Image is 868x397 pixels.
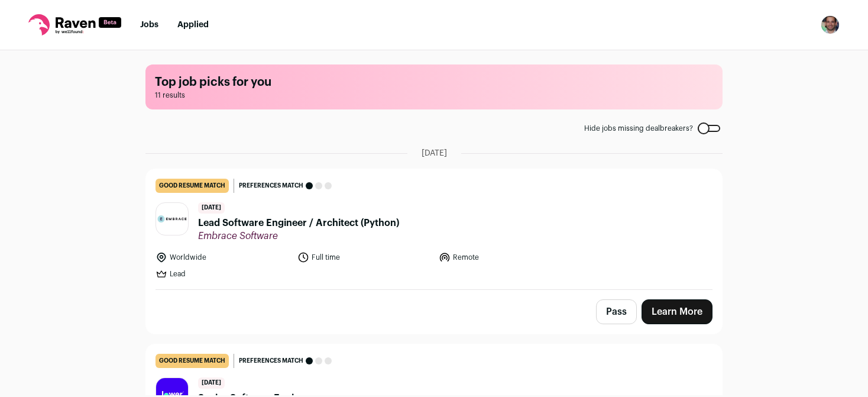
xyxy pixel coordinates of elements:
span: Preferences match [239,355,303,367]
a: good resume match Preferences match [DATE] Lead Software Engineer / Architect (Python) Embrace So... [146,169,722,289]
span: 11 results [155,91,713,100]
span: Hide jobs missing dealbreakers? [584,124,693,133]
li: Worldwide [156,251,290,263]
div: good resume match [156,179,229,193]
a: Learn More [642,299,712,324]
span: Embrace Software [198,230,399,242]
div: good resume match [156,354,229,368]
a: Jobs [140,21,158,29]
li: Lead [156,268,290,280]
span: [DATE] [198,377,225,389]
li: Remote [439,251,574,263]
span: [DATE] [198,202,225,214]
a: Applied [177,21,209,29]
span: [DATE] [422,147,447,159]
button: Pass [596,299,637,324]
li: Full time [297,251,432,263]
img: 7608815-medium_jpg [821,15,840,34]
h1: Top job picks for you [155,74,713,91]
span: Preferences match [239,180,303,192]
button: Open dropdown [821,15,840,34]
img: f60f3cdad6fd8f6718a6cf4480f05a5e77366db1ab51f6bd88df1195e54ec06b [156,214,188,224]
span: Lead Software Engineer / Architect (Python) [198,216,399,230]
